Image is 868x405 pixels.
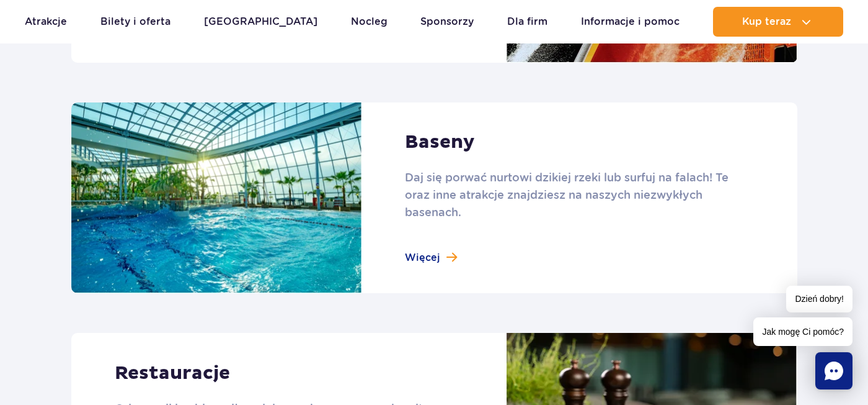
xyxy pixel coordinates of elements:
[420,7,474,37] a: Sponsorzy
[507,7,547,37] a: Dla firm
[100,7,170,37] a: Bilety i oferta
[351,7,387,37] a: Nocleg
[815,352,852,389] div: Chat
[581,7,680,37] a: Informacje i pomoc
[742,16,791,27] span: Kup teraz
[713,7,843,37] button: Kup teraz
[204,7,317,37] a: [GEOGRAPHIC_DATA]
[786,286,852,312] span: Dzień dobry!
[25,7,67,37] a: Atrakcje
[753,317,852,346] span: Jak mogę Ci pomóc?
